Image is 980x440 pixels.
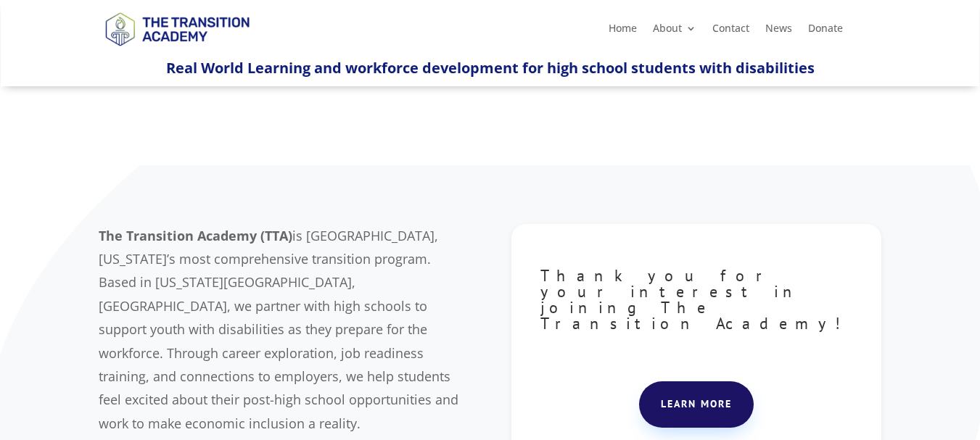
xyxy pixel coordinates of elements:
a: Donate [808,23,843,39]
span: is [GEOGRAPHIC_DATA], [US_STATE]’s most comprehensive transition program. Based in [US_STATE][GEO... [99,227,458,432]
a: Learn more [639,381,754,428]
a: News [765,23,792,39]
span: Real World Learning and workforce development for high school students with disabilities [166,58,815,78]
b: The Transition Academy (TTA) [99,227,292,244]
a: Home [609,23,637,39]
a: Logo-Noticias [99,43,255,57]
a: Contact [712,23,749,39]
a: About [653,23,696,39]
img: TTA Brand_TTA Primary Logo_Horizontal_Light BG [99,3,255,54]
span: Thank you for your interest in joining The Transition Academy! [540,265,851,333]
